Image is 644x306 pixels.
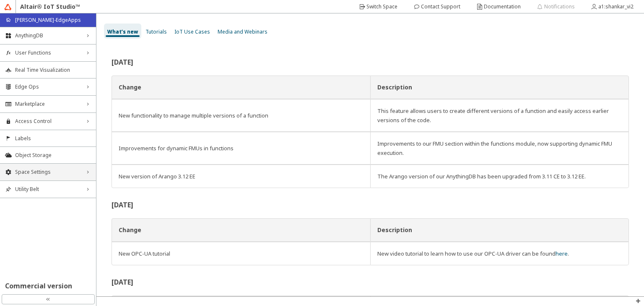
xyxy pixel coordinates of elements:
[218,28,267,35] span: Media and Webinars
[119,172,364,181] div: New version of Arango 3.12 EE
[15,135,91,142] span: Labels
[15,186,81,193] span: Utility Belt
[119,249,364,258] div: New OPC-UA tutorial
[377,249,622,258] div: New video tutorial to learn how to use our OPC-UA driver can be found .
[112,76,370,99] th: Change
[119,111,364,120] div: New functionality to manage multiple versions of a function
[15,169,81,175] span: Space Settings
[15,84,81,90] span: Edge Ops
[112,218,370,242] th: Change
[15,16,81,24] p: [PERSON_NAME]-EdgeApps
[377,172,622,181] div: The Arango version of our AnythingDB has been upgraded from 3.11 CE to 3.12 EE.
[15,50,81,56] span: User Functions
[15,118,81,125] span: Access Control
[556,250,568,257] a: here
[112,201,629,208] h2: [DATE]
[107,28,138,35] span: What’s new
[174,28,210,35] span: IoT Use Cases
[112,279,629,285] h2: [DATE]
[145,28,167,35] span: Tutorials
[377,106,622,125] div: This feature allows users to create different versions of a function and easily access earlier ve...
[15,32,81,39] span: AnythingDB
[112,59,629,65] h2: [DATE]
[377,139,622,157] div: Improvements to our FMU section within the functions module, now supporting dynamic FMU execution.
[370,218,629,242] th: Description
[119,144,364,153] div: Improvements for dynamic FMUs in functions
[370,76,629,99] th: Description
[15,152,91,159] span: Object Storage
[15,67,91,73] span: Real Time Visualization
[15,101,81,107] span: Marketplace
